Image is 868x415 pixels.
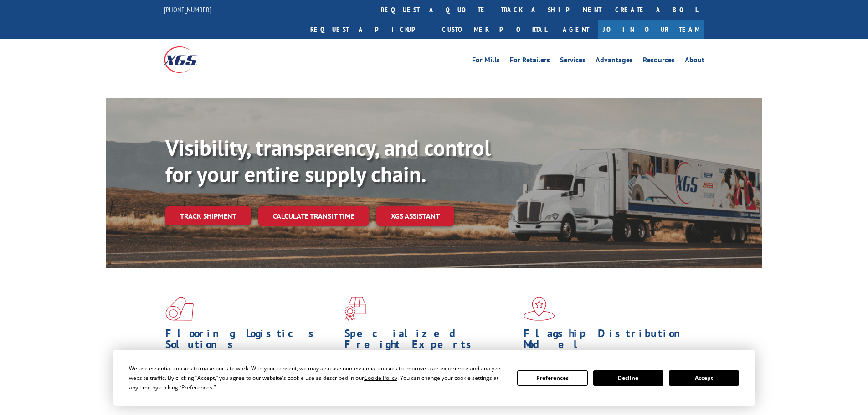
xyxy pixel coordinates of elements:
[113,350,755,406] div: Cookie Consent Prompt
[510,56,550,67] a: For Retailers
[344,328,517,354] h1: Specialized Freight Experts
[472,56,500,67] a: For Mills
[524,328,696,354] h1: Flagship Distribution Model
[164,5,211,14] a: [PHONE_NUMBER]
[165,328,338,354] h1: Flooring Logistics Solutions
[554,20,598,39] a: Agent
[165,297,194,321] img: xgs-icon-total-supply-chain-intelligence-red
[376,206,454,226] a: XGS ASSISTANT
[524,297,555,321] img: xgs-icon-flagship-distribution-model-red
[685,56,704,67] a: About
[596,56,633,67] a: Advantages
[669,370,739,386] button: Accept
[303,20,435,39] a: Request a pickup
[181,384,212,391] span: Preferences
[364,374,397,382] span: Cookie Policy
[517,370,587,386] button: Preferences
[258,206,369,226] a: Calculate transit time
[344,297,366,321] img: xgs-icon-focused-on-flooring-red
[165,133,491,188] b: Visibility, transparency, and control for your entire supply chain.
[165,206,251,225] a: Track shipment
[593,370,663,386] button: Decline
[435,20,554,39] a: Customer Portal
[643,56,675,67] a: Resources
[129,364,506,392] div: We use essential cookies to make our site work. With your consent, we may also use non-essential ...
[560,56,586,67] a: Services
[598,20,704,39] a: Join Our Team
